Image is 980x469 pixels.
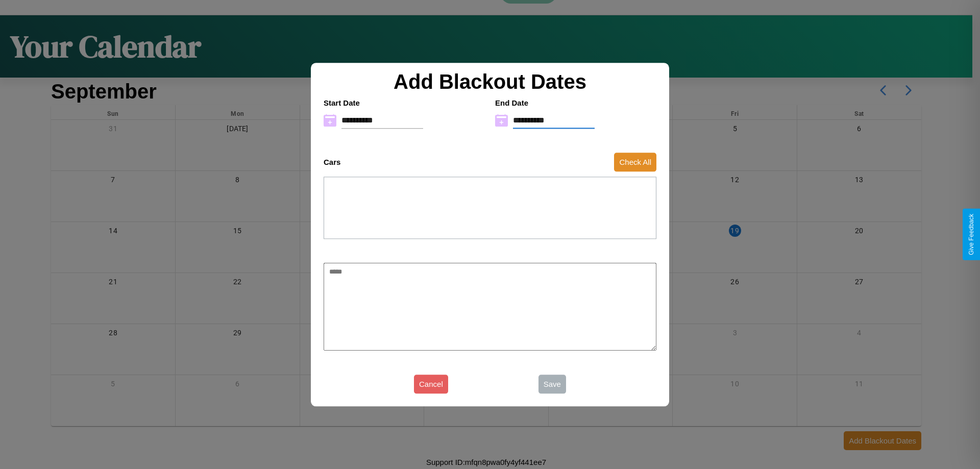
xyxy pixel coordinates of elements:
div: Give Feedback [968,214,975,255]
h4: Cars [324,158,340,166]
button: Save [538,375,566,393]
h4: Start Date [324,98,485,107]
button: Check All [614,153,656,171]
h4: End Date [495,98,656,107]
h2: Add Blackout Dates [318,70,661,93]
button: Cancel [414,375,448,393]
